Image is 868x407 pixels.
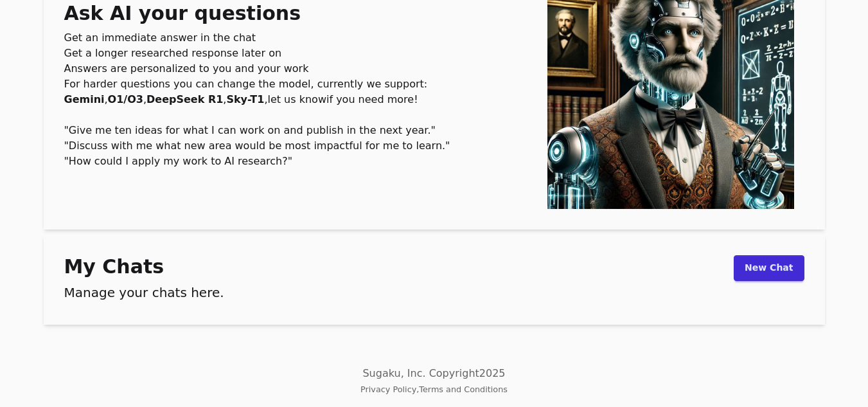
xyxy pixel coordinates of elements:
[64,93,105,105] b: Gemini
[226,93,264,105] b: Sky-T1
[479,367,506,379] span: 2025
[64,46,547,61] li: Get a longer researched response later on
[734,255,804,281] a: New Chat
[64,77,547,92] li: For harder questions you can change the model, currently we support:
[360,384,508,394] small: ,
[64,138,547,154] li: "Discuss with me what new area would be most impactful for me to learn."
[64,123,547,138] li: "Give me ten ideas for what I can work on and publish in the next year."
[64,61,547,77] li: Answers are personalized to you and your work
[419,384,508,394] a: Terms and Conditions
[64,2,547,25] h1: Ask AI your questions
[64,284,224,302] h2: Manage your chats here.
[64,30,547,46] li: Get an immediate answer in the chat
[64,154,547,169] li: "How could I apply my work to AI research?"
[360,384,416,394] a: Privacy Policy
[64,255,224,278] h1: My Chats
[108,93,143,105] b: O1/O3
[267,93,326,105] a: let us know
[64,92,547,107] li: , , , , if you need more!
[146,93,223,105] b: DeepSeek R1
